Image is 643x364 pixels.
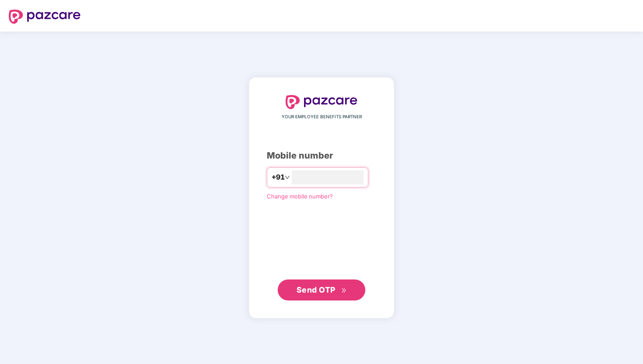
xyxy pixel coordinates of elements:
[9,10,81,24] img: logo
[267,149,376,163] div: Mobile number
[341,288,347,293] span: double-right
[278,279,365,300] button: Send OTPdouble-right
[286,95,357,109] img: logo
[267,193,333,200] a: Change mobile number?
[282,113,362,120] span: YOUR EMPLOYEE BENEFITS PARTNER
[285,175,290,180] span: down
[297,285,336,294] span: Send OTP
[272,172,285,183] span: +91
